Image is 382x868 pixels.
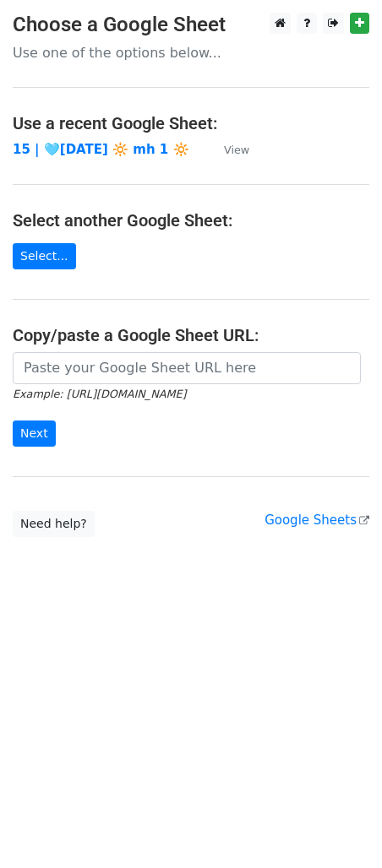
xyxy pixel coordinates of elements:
[13,44,369,62] p: Use one of the options below...
[13,113,369,133] h4: Use a recent Google Sheet:
[13,511,95,537] a: Need help?
[13,243,76,269] a: Select...
[13,325,369,345] h4: Copy/paste a Google Sheet URL:
[13,388,186,400] small: Example: [URL][DOMAIN_NAME]
[207,142,249,157] a: View
[13,352,361,384] input: Paste your Google Sheet URL here
[224,144,249,156] small: View
[13,13,369,37] h3: Choose a Google Sheet
[13,210,369,231] h4: Select another Google Sheet:
[13,420,56,447] input: Next
[265,513,369,528] a: Google Sheets
[13,142,189,157] a: 15 | 🩵[DATE] 🔆 mh 1 🔆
